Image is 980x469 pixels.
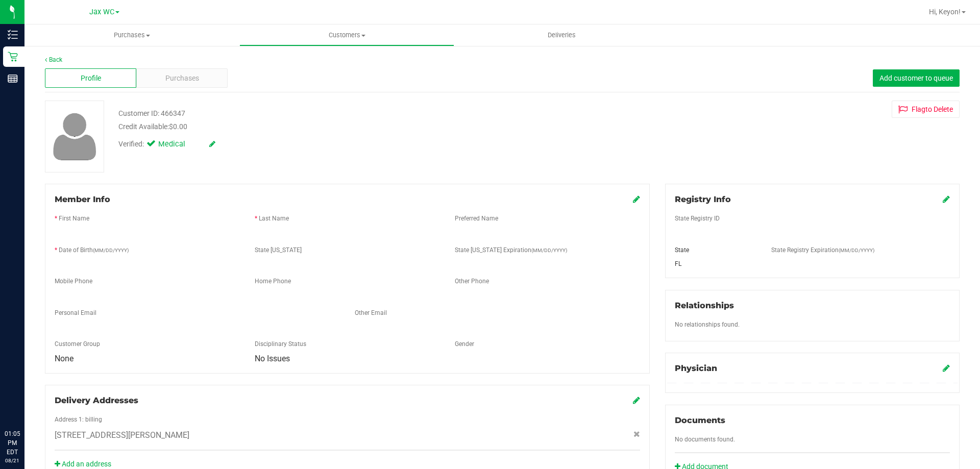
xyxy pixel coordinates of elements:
[165,73,199,84] span: Purchases
[55,277,92,286] label: Mobile Phone
[93,248,129,253] span: (MM/DD/YYYY)
[355,308,387,317] label: Other Email
[24,24,239,46] a: Purchases
[892,101,960,118] button: Flagto Delete
[118,121,568,132] div: Credit Available:
[89,8,114,16] span: Jax WC
[55,429,189,441] span: [STREET_ADDRESS][PERSON_NAME]
[667,259,764,268] div: FL
[255,245,302,255] label: State [US_STATE]
[454,24,669,46] a: Deliveries
[255,339,306,349] label: Disciplinary Status
[675,436,735,443] span: No documents found.
[839,248,874,253] span: (MM/DD/YYYY)
[667,245,764,255] div: State
[879,74,953,82] span: Add customer to queue
[169,122,187,131] span: $0.00
[873,69,960,87] button: Add customer to queue
[240,31,454,40] span: Customers
[55,194,110,204] span: Member Info
[455,277,489,286] label: Other Phone
[534,31,590,40] span: Deliveries
[675,320,740,329] label: No relationships found.
[55,339,100,349] label: Customer Group
[55,354,73,363] span: None
[259,214,289,223] label: Last Name
[5,429,20,457] p: 01:05 PM EDT
[5,457,20,464] p: 08/21
[45,56,62,63] a: Back
[59,245,129,255] label: Date of Birth
[55,308,96,317] label: Personal Email
[255,354,290,363] span: No Issues
[10,387,41,418] iframe: Resource center
[24,31,239,40] span: Purchases
[675,194,731,204] span: Registry Info
[8,30,18,40] inline-svg: Inventory
[158,139,199,150] span: Medical
[675,301,734,310] span: Relationships
[455,245,567,255] label: State [US_STATE] Expiration
[771,245,874,255] label: State Registry Expiration
[255,277,291,286] label: Home Phone
[55,415,102,424] label: Address 1: billing
[8,52,18,62] inline-svg: Retail
[455,339,474,349] label: Gender
[81,73,101,84] span: Profile
[675,214,720,223] label: State Registry ID
[929,8,961,16] span: Hi, Keyon!
[118,108,185,119] div: Customer ID: 466347
[55,396,138,405] span: Delivery Addresses
[118,139,215,150] div: Verified:
[59,214,89,223] label: First Name
[48,110,102,163] img: user-icon.png
[675,363,717,373] span: Physician
[531,248,567,253] span: (MM/DD/YYYY)
[455,214,498,223] label: Preferred Name
[8,73,18,84] inline-svg: Reports
[55,460,111,468] a: Add an address
[239,24,454,46] a: Customers
[675,415,725,425] span: Documents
